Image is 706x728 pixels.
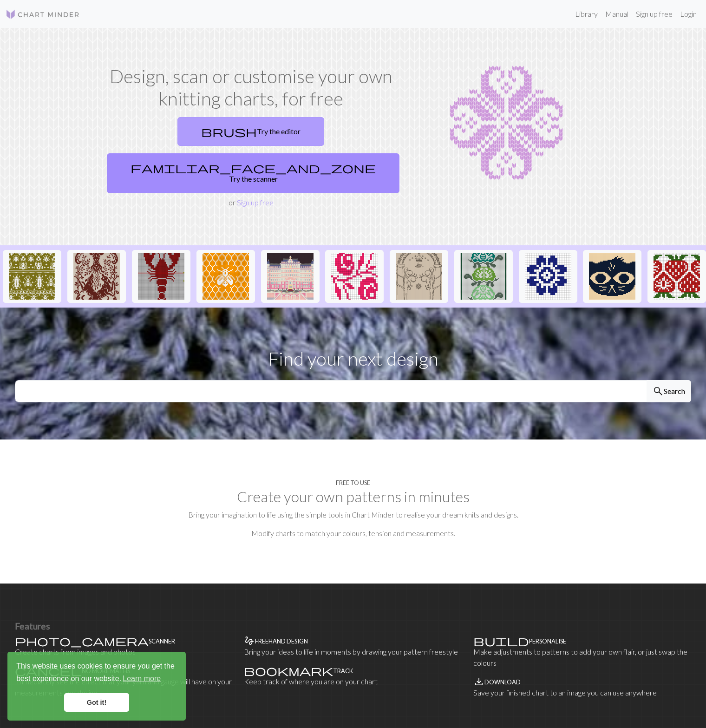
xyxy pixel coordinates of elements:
button: portededurin1.jpg [390,250,448,303]
p: Bring your imagination to life using the simple tools in Chart Minder to realise your dream knits... [15,509,691,520]
button: Strawberry socks [647,250,706,303]
a: learn more about cookies [121,672,162,686]
div: cookieconsent [7,652,186,721]
img: Flower [331,253,378,300]
a: Copy of Copy of Lobster [132,271,190,280]
button: IMG_0917.jpeg [67,250,126,303]
p: Bring your ideas to life in moments by drawing your pattern freestyle [244,646,462,657]
a: Try the scanner [107,153,399,193]
a: Try the editor [177,117,324,146]
button: Mae [583,250,641,303]
h4: Personalise [529,638,566,645]
button: Mari Flower [519,250,577,303]
a: Repeating bugs [3,271,61,280]
span: photo_camera [15,634,149,647]
img: Mehiläinen [203,253,249,300]
a: Library [571,5,601,23]
p: Create charts from images and photos [15,646,233,657]
img: turtles_down.jpg [460,253,507,300]
a: Manual [601,5,632,23]
button: turtles_down.jpg [454,250,513,303]
img: Logo [6,9,80,20]
a: Strawberry socks [647,271,706,280]
a: Login [676,5,700,23]
button: Copy of Grand-Budapest-Hotel-Exterior.jpg [261,250,320,303]
span: bookmark [244,664,333,677]
div: or [103,113,399,208]
img: portededurin1.jpg [396,253,442,300]
img: IMG_0917.jpeg [73,253,120,300]
span: brush [201,125,257,138]
h4: Track [333,668,353,675]
a: turtles_down.jpg [454,271,513,280]
img: Strawberry socks [654,253,700,300]
button: Repeating bugs [3,250,61,303]
a: Sign up free [237,198,274,207]
p: Modify charts to match your colours, tension and measurements. [15,528,691,539]
button: Mehiläinen [196,250,255,303]
p: Find your next design [15,345,691,373]
p: Make adjustments to patterns to add your own flair, or just swap the colours [473,646,691,669]
h3: Features [15,621,691,631]
img: Repeating bugs [9,253,55,300]
a: Flower [325,271,384,280]
h4: Scanner [149,638,175,645]
a: Mari Flower [519,271,577,280]
a: IMG_0917.jpeg [67,271,126,280]
h4: Download [484,679,521,686]
span: This website uses cookies to ensure you get the best experience on our website. [16,661,177,686]
img: Chart example [410,65,603,181]
h2: Create your own patterns in minutes [15,488,691,505]
button: Flower [325,250,384,303]
a: Mae [583,271,641,280]
img: Mari Flower [525,253,571,300]
span: search [653,385,664,398]
img: Mae [589,253,635,300]
button: Copy of Copy of Lobster [132,250,190,303]
p: Save your finished chart to an image you can use anywhere [473,687,691,698]
a: Copy of Grand-Budapest-Hotel-Exterior.jpg [261,271,320,280]
h1: Design, scan or customise your own knitting charts, for free [103,65,399,110]
a: Sign up free [632,5,676,23]
a: portededurin1.jpg [390,271,448,280]
h4: Freehand design [255,638,308,645]
span: familiar_face_and_zone [131,161,376,174]
a: dismiss cookie message [64,693,129,712]
h4: Free to use [336,479,370,486]
span: save_alt [473,675,484,688]
img: Copy of Copy of Lobster [138,253,184,300]
button: Search [647,380,691,402]
a: Mehiläinen [196,271,255,280]
span: gesture [244,634,255,647]
img: Copy of Grand-Budapest-Hotel-Exterior.jpg [267,253,314,300]
span: build [473,634,529,647]
p: Keep track of where you are on your chart [244,676,462,687]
